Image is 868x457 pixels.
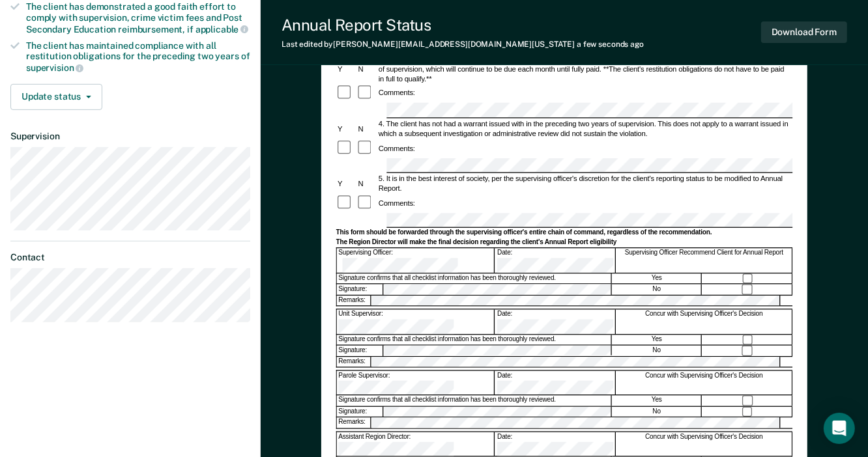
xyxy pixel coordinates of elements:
[577,40,644,49] span: a few seconds ago
[824,413,855,444] div: Open Intercom Messenger
[496,371,616,395] div: Date:
[377,54,793,83] div: 3. The client has maintained compliance with all restitution obligations in accordance to PD/POP-...
[496,310,616,334] div: Date:
[336,238,793,247] div: The Region Director will make the final decision regarding the client's Annual Report eligibility
[337,346,383,356] div: Signature:
[613,273,702,284] div: Yes
[377,119,793,139] div: 4. The client has not had a warrant issued with in the preceding two years of supervision. This d...
[613,335,702,345] div: Yes
[10,131,250,142] dt: Supervision
[337,249,495,273] div: Supervising Officer:
[26,40,250,74] div: The client has maintained compliance with all restitution obligations for the preceding two years of
[616,249,793,273] div: Supervising Officer Recommend Client for Annual Report
[336,179,356,189] div: Y
[356,124,377,134] div: N
[613,284,702,295] div: No
[377,144,417,154] div: Comments:
[195,24,248,35] span: applicable
[616,432,793,456] div: Concur with Supervising Officer's Decision
[496,249,616,273] div: Date:
[337,432,495,456] div: Assistant Region Director:
[337,396,612,406] div: Signature confirms that all checklist information has been thoroughly reviewed.
[496,432,616,456] div: Date:
[337,310,495,334] div: Unit Supervisor:
[336,64,356,74] div: Y
[10,252,250,263] dt: Contact
[336,124,356,134] div: Y
[337,335,612,345] div: Signature confirms that all checklist information has been thoroughly reviewed.
[616,371,793,395] div: Concur with Supervising Officer's Decision
[26,1,250,35] div: The client has demonstrated a good faith effort to comply with supervision, crime victim fees and...
[337,296,371,305] div: Remarks:
[10,84,102,110] button: Update status
[337,284,383,295] div: Signature:
[377,174,793,194] div: 5. It is in the best interest of society, per the supervising officer's discretion for the client...
[337,273,612,284] div: Signature confirms that all checklist information has been thoroughly reviewed.
[282,16,644,35] div: Annual Report Status
[377,199,417,208] div: Comments:
[356,179,377,189] div: N
[613,346,702,356] div: No
[336,229,793,238] div: This form should be forwarded through the supervising officer's entire chain of command, regardle...
[761,21,847,43] button: Download Form
[356,64,377,74] div: N
[282,40,644,49] div: Last edited by [PERSON_NAME][EMAIL_ADDRESS][DOMAIN_NAME][US_STATE]
[337,418,371,428] div: Remarks:
[377,89,417,98] div: Comments:
[337,371,495,395] div: Parole Supervisor:
[613,407,702,417] div: No
[337,407,383,417] div: Signature:
[26,62,83,73] span: supervision
[613,396,702,406] div: Yes
[337,357,371,367] div: Remarks:
[616,310,793,334] div: Concur with Supervising Officer's Decision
